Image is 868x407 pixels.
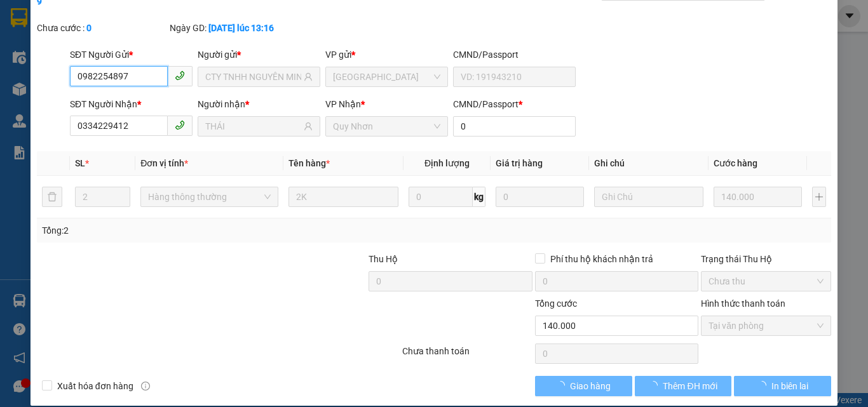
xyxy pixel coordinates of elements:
[453,97,576,111] div: CMND/Passport
[771,379,808,393] span: In biên lai
[649,381,663,390] span: loading
[140,158,188,168] span: Đơn vị tính
[70,48,193,62] div: SĐT Người Gửi
[304,122,313,131] span: user
[205,70,301,84] input: Tên người gửi
[535,298,577,309] span: Tổng cước
[75,158,85,168] span: SL
[709,316,824,335] span: Tại văn phòng
[198,48,320,62] div: Người gửi
[714,158,757,168] span: Cước hàng
[325,48,448,62] div: VP gửi
[52,379,139,393] span: Xuất hóa đơn hàng
[473,187,485,207] span: kg
[709,272,824,291] span: Chưa thu
[208,23,274,33] b: [DATE] lúc 13:16
[325,99,361,109] span: VP Nhận
[86,23,92,33] b: 0
[545,252,658,266] span: Phí thu hộ khách nhận trả
[288,158,330,168] span: Tên hàng
[714,187,801,207] input: 0
[37,21,167,35] div: Chưa cước :
[589,151,709,176] th: Ghi chú
[141,382,150,390] span: info-circle
[757,381,771,390] span: loading
[175,120,185,130] span: phone
[453,48,576,62] div: CMND/Passport
[570,379,611,393] span: Giao hàng
[369,254,398,264] span: Thu Hộ
[333,67,440,86] span: Đà Lạt
[453,67,576,87] input: VD: 191943210
[148,187,271,206] span: Hàng thông thường
[734,376,831,396] button: In biên lai
[496,187,583,207] input: 0
[424,158,470,168] span: Định lượng
[170,21,300,35] div: Ngày GD:
[701,252,831,266] div: Trạng thái Thu Hộ
[70,97,193,111] div: SĐT Người Nhận
[663,379,717,393] span: Thêm ĐH mới
[496,158,543,168] span: Giá trị hàng
[333,117,440,136] span: Quy Nhơn
[288,187,398,207] input: VD: Bàn, Ghế
[401,344,534,366] div: Chưa thanh toán
[556,381,570,390] span: loading
[198,97,320,111] div: Người nhận
[175,70,185,81] span: phone
[812,187,827,207] button: plus
[535,376,632,396] button: Giao hàng
[304,72,313,81] span: user
[594,187,704,207] input: Ghi Chú
[205,119,301,133] input: Tên người nhận
[701,298,785,309] label: Hình thức thanh toán
[42,187,62,207] button: delete
[635,376,732,396] button: Thêm ĐH mới
[42,224,336,237] div: Tổng: 2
